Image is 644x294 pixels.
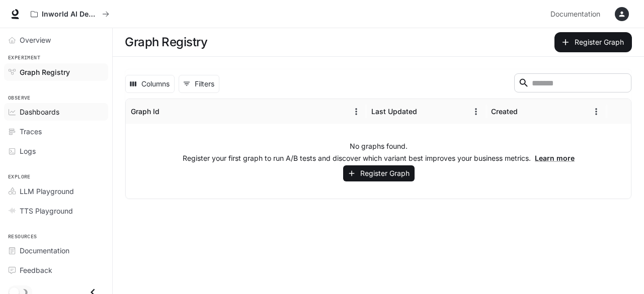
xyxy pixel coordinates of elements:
[418,104,433,119] button: Sort
[20,206,73,216] span: TTS Playground
[125,75,175,93] button: Select columns
[4,242,108,259] a: Documentation
[468,104,484,119] button: Menu
[535,154,575,162] a: Learn more
[4,63,108,81] a: Graph Registry
[131,107,159,116] div: Graph Id
[589,104,604,119] button: Menu
[20,35,51,45] span: Overview
[4,182,108,200] a: LLM Playground
[4,142,108,160] a: Logs
[4,261,108,279] a: Feedback
[491,107,518,116] div: Created
[349,104,364,119] button: Menu
[183,153,575,163] p: Register your first graph to run A/B tests and discover which variant best improves your business...
[4,123,108,140] a: Traces
[20,146,36,156] span: Logs
[554,32,632,52] button: Register Graph
[4,202,108,220] a: TTS Playground
[20,245,69,256] span: Documentation
[519,104,534,119] button: Sort
[42,10,98,19] p: Inworld AI Demos
[343,165,415,182] button: Register Graph
[550,8,600,21] span: Documentation
[4,103,108,121] a: Dashboards
[4,31,108,49] a: Overview
[160,104,176,119] button: Sort
[20,186,74,197] span: LLM Playground
[371,107,417,116] div: Last Updated
[26,4,114,24] button: All workspaces
[20,126,42,137] span: Traces
[179,75,219,93] button: Show filters
[514,73,631,94] div: Search
[546,4,608,24] a: Documentation
[20,67,70,77] span: Graph Registry
[20,265,52,275] span: Feedback
[350,141,408,151] p: No graphs found.
[20,107,59,117] span: Dashboards
[125,32,207,52] h1: Graph Registry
